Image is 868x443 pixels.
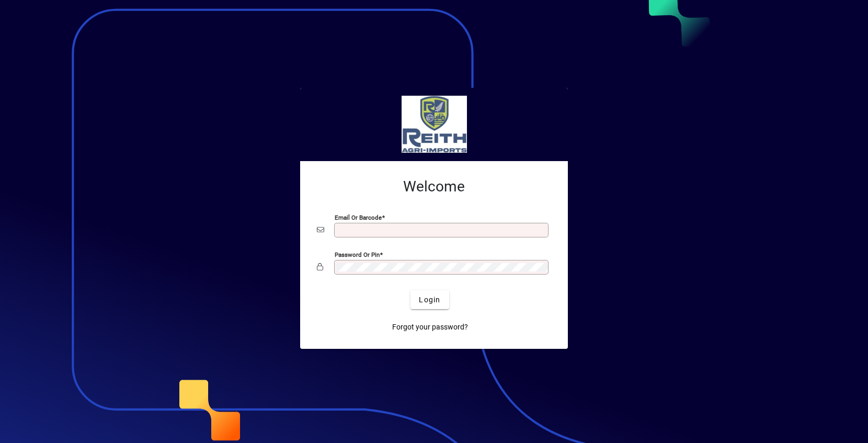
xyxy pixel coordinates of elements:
mat-label: Password or Pin [335,251,380,258]
span: Login [419,294,440,305]
span: Forgot your password? [392,322,468,333]
mat-label: Email or Barcode [335,214,382,221]
button: Login [410,290,449,309]
a: Forgot your password? [388,317,472,336]
h2: Welcome [317,178,551,196]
